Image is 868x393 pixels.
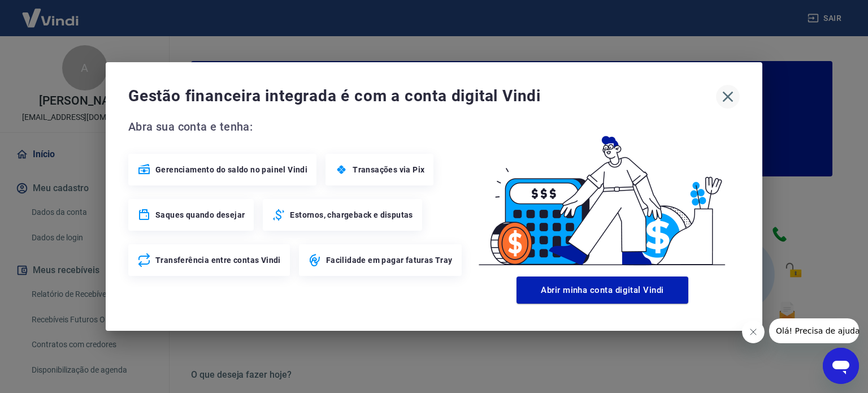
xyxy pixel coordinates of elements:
span: Gerenciamento do saldo no painel Vindi [155,164,307,175]
iframe: Botão para abrir a janela de mensagens [823,348,859,384]
iframe: Fechar mensagem [742,321,765,343]
span: Transações via Pix [353,164,424,175]
span: Abra sua conta e tenha: [128,118,465,136]
iframe: Mensagem da empresa [769,318,859,343]
span: Gestão financeira integrada é com a conta digital Vindi [128,85,716,107]
span: Olá! Precisa de ajuda? [7,8,95,17]
span: Saques quando desejar [155,209,245,221]
span: Facilidade em pagar faturas Tray [326,254,453,266]
span: Estornos, chargeback e disputas [290,209,413,221]
img: Good Billing [465,118,740,272]
span: Transferência entre contas Vindi [155,254,281,266]
button: Abrir minha conta digital Vindi [517,277,688,304]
